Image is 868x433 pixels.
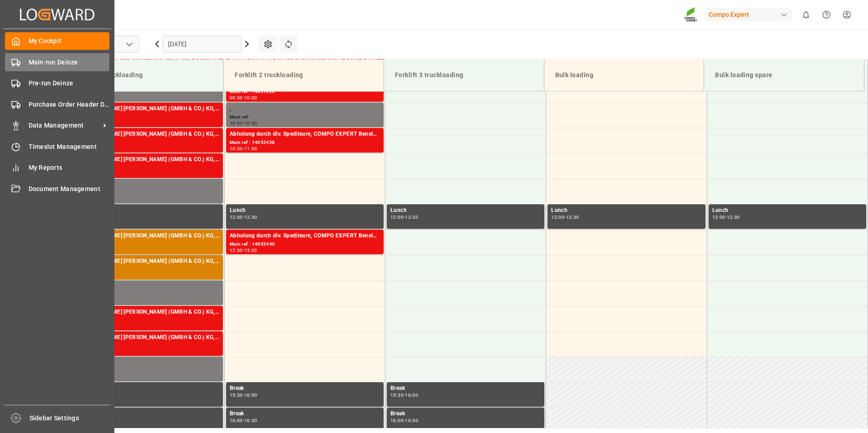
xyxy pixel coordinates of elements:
[244,96,257,100] div: 10:00
[230,130,380,139] div: Abholung durch div. Spediteure, COMPO EXPERT Benelux N.V.
[230,147,243,151] div: 10:30
[69,282,219,291] div: ,
[566,215,579,219] div: 12:30
[705,6,796,23] button: Compo Expert
[230,393,243,397] div: 15:30
[391,67,537,84] div: Forklift 3 truckloading
[230,409,380,418] div: Break
[71,67,216,84] div: Forklift 1 truckloading
[552,67,697,84] div: Bulk loading
[230,88,380,96] div: Main ref : 14051420
[69,206,219,215] div: Lunch
[243,96,244,100] div: -
[69,368,219,375] div: Main ref : DEMATRA
[725,215,727,219] div: -
[390,418,404,423] div: 16:00
[390,384,541,393] div: Break
[69,257,219,266] div: FR. [PERSON_NAME] [PERSON_NAME] (GMBH & CO.) KG, COMPO EXPERT Benelux N.V.
[390,409,541,418] div: Break
[404,215,405,219] div: -
[705,8,792,21] div: Compo Expert
[5,138,109,155] a: Timeslot Management
[69,333,219,342] div: FR. [PERSON_NAME] [PERSON_NAME] (GMBH & CO.) KG, COMPO EXPERT Benelux N.V.
[29,184,110,194] span: Document Management
[816,5,837,25] button: Help Center
[231,67,376,84] div: Forklift 2 truckloading
[69,384,219,393] div: Break
[69,409,219,418] div: Break
[244,248,257,252] div: 13:00
[230,215,243,219] div: 12:00
[69,155,219,164] div: FR. [PERSON_NAME] [PERSON_NAME] (GMBH & CO.) KG, COMPO EXPERT Benelux N.V.
[5,53,109,71] a: Main-run Deinze
[5,95,109,113] a: Purchase Order Header Deinze
[712,215,725,219] div: 12:00
[163,35,242,53] input: DD.MM.YYYY
[29,36,110,46] span: My Cockpit
[684,7,699,23] img: Screenshot%202023-09-29%20at%2010.02.21.png_1712312052.png
[244,393,257,397] div: 16:00
[390,206,541,215] div: Lunch
[69,139,219,147] div: Main ref : 14050231
[69,181,219,190] div: ,
[230,104,380,113] div: ,
[404,393,405,397] div: -
[230,96,243,100] div: 09:30
[230,384,380,393] div: Break
[69,104,219,113] div: FR. [PERSON_NAME] [PERSON_NAME] (GMBH & CO.) KG, COMPO EXPERT Benelux N.V.
[69,291,219,299] div: Main ref :
[243,121,244,125] div: -
[29,79,110,88] span: Pre-run Deinze
[244,121,257,125] div: 10:30
[230,206,380,215] div: Lunch
[69,317,219,325] div: Main ref : 14051457
[29,58,110,67] span: Main-run Deinze
[405,418,418,423] div: 16:30
[243,147,244,151] div: -
[243,215,244,219] div: -
[405,215,418,219] div: 12:30
[5,74,109,92] a: Pre-run Deinze
[69,190,219,197] div: Main ref :
[244,418,257,423] div: 16:30
[29,142,110,152] span: Timeslot Management
[405,393,418,397] div: 16:00
[69,113,219,121] div: Main ref : 14050233
[244,147,257,151] div: 11:00
[551,206,701,215] div: Lunch
[69,88,219,96] div: Main ref :
[69,266,219,274] div: Main ref : 14050146
[69,308,219,317] div: FR. [PERSON_NAME] [PERSON_NAME] (GMBH & CO.) KG, COMPO EXPERT Benelux N.V.
[69,231,219,241] div: FR. [PERSON_NAME] [PERSON_NAME] (GMBH & CO.) KG, COMPO EXPERT Benelux N.V.
[69,164,219,172] div: Main ref : 14050232
[29,163,110,172] span: My Reports
[69,130,219,139] div: FR. [PERSON_NAME] [PERSON_NAME] (GMBH & CO.) KG, COMPO EXPERT Benelux N.V.
[243,418,244,423] div: -
[30,413,111,423] span: Sidebar Settings
[69,359,219,368] div: ,
[404,418,405,423] div: -
[243,393,244,397] div: -
[712,206,863,215] div: Lunch
[69,241,219,248] div: Main ref : 14050145
[796,5,816,25] button: show 0 new notifications
[29,121,100,130] span: Data Management
[230,418,243,423] div: 16:00
[230,248,243,252] div: 12:30
[390,215,404,219] div: 12:00
[727,215,740,219] div: 12:30
[29,100,110,109] span: Purchase Order Header Deinze
[551,215,564,219] div: 12:00
[230,231,380,241] div: Abholung durch div. Spediteure, COMPO EXPERT Benelux N.V.
[122,37,136,51] button: open menu
[230,139,380,147] div: Main ref : 14052438
[243,248,244,252] div: -
[230,121,243,125] div: 10:00
[244,215,257,219] div: 12:30
[69,342,219,350] div: Main ref : 14051456
[230,113,380,121] div: Main ref :
[564,215,566,219] div: -
[5,32,109,50] a: My Cockpit
[230,241,380,248] div: Main ref : 14052440
[390,393,404,397] div: 15:30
